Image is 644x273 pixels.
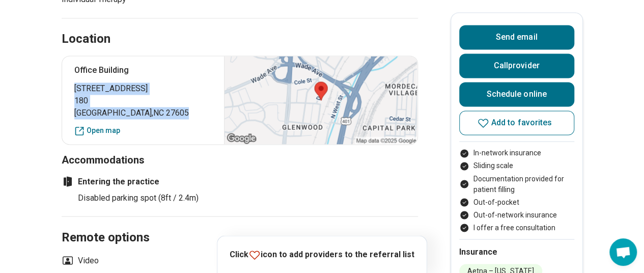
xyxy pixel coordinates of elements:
li: Video [62,254,99,266]
p: Office Building [74,64,212,76]
li: In-network insurance [459,148,574,158]
button: Add to favorites [459,111,574,135]
button: Callprovider [459,53,574,78]
li: Out-of-network insurance [459,209,574,220]
span: 180 [74,95,212,107]
h3: Accommodations [62,153,418,167]
h4: Entering the practice [62,175,204,187]
a: Schedule online [459,82,574,106]
h2: Location [62,31,110,48]
button: Send email [459,25,574,49]
li: Sliding scale [459,160,574,171]
a: Open map [74,125,212,136]
div: Open chat [609,238,637,266]
span: [STREET_ADDRESS] [74,83,212,95]
p: Click icon to add providers to the referral list [230,248,414,261]
li: Out-of-pocket [459,197,574,207]
li: Disabled parking spot (8ft / 2.4m) [78,192,204,204]
ul: Payment options [459,148,574,233]
h2: Remote options [62,204,418,246]
span: [GEOGRAPHIC_DATA] , NC 27605 [74,107,212,119]
span: Add to favorites [491,119,552,127]
li: I offer a free consultation [459,222,574,233]
li: Documentation provided for patient filling [459,173,574,195]
h2: Insurance [459,245,574,258]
